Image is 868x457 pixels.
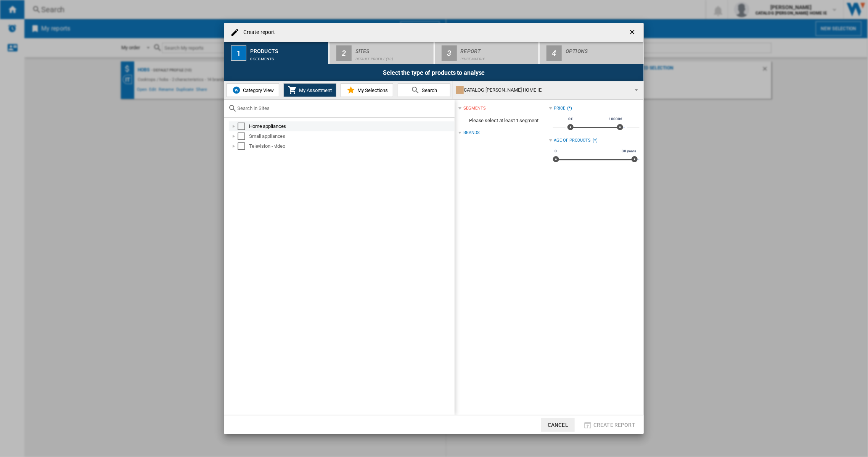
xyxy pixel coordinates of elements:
[284,83,336,97] button: My Assortment
[249,142,453,150] div: Television - video
[566,45,641,53] div: Options
[238,123,249,130] md-checkbox: Select
[232,86,241,95] img: wiser-icon-blue.png
[547,45,562,61] div: 4
[554,137,591,144] div: Age of products
[355,53,431,61] div: Default profile (10)
[541,418,575,432] button: Cancel
[625,25,641,40] button: getI18NText('BUTTONS.CLOSE_DIALOG')
[224,64,644,81] div: Select the type of products to analyse
[621,148,637,154] span: 30 years
[608,116,624,122] span: 10000€
[249,132,453,140] div: Small appliances
[628,28,638,37] ng-md-icon: getI18NText('BUTTONS.CLOSE_DIALOG')
[240,29,275,36] h4: Create report
[241,87,274,93] span: Category View
[554,105,566,111] div: Price
[463,105,485,111] div: segments
[458,113,549,128] span: Please select at least 1 segment
[355,45,431,53] div: Sites
[567,116,574,122] span: 0€
[554,148,558,154] span: 0
[463,130,479,136] div: Brands
[231,45,246,61] div: 1
[238,142,249,150] md-checkbox: Select
[461,45,536,53] div: Report
[435,42,540,64] button: 3 Report Price Matrix
[227,83,279,97] button: Category View
[593,422,635,428] span: Create report
[461,53,536,61] div: Price Matrix
[336,45,352,61] div: 2
[398,83,450,97] button: Search
[540,42,644,64] button: 4 Options
[238,132,249,140] md-checkbox: Select
[249,123,453,130] div: Home appliances
[250,53,325,61] div: 0 segments
[237,105,451,111] input: Search in Sites
[355,87,388,93] span: My Selections
[341,83,393,97] button: My Selections
[250,45,325,53] div: Products
[420,87,437,93] span: Search
[442,45,457,61] div: 3
[330,42,434,64] button: 2 Sites Default profile (10)
[456,85,628,95] div: CATALOG [PERSON_NAME] HOME IE
[224,42,329,64] button: 1 Products 0 segments
[581,418,638,432] button: Create report
[297,87,332,93] span: My Assortment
